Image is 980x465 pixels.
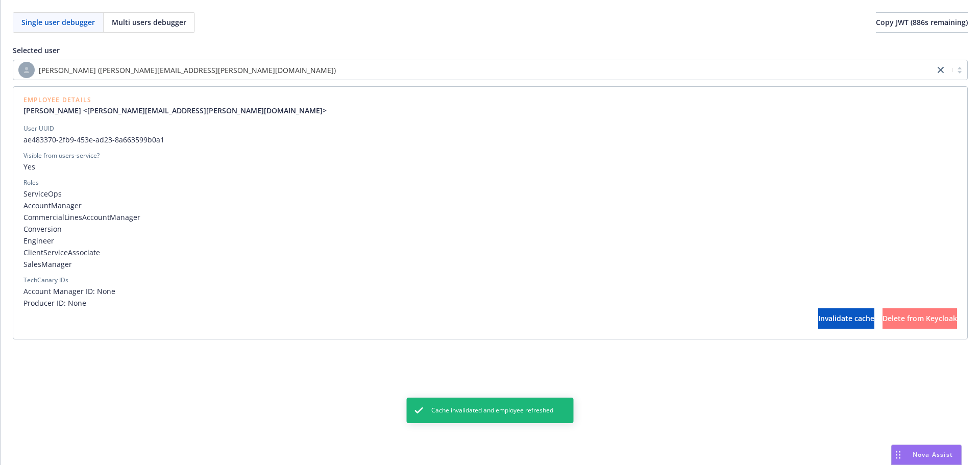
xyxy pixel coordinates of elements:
[883,313,957,323] span: Delete from Keycloak
[892,445,904,464] div: Drag to move
[23,212,957,223] span: CommercialLinesAccountManager
[23,188,957,199] span: ServiceOps
[112,17,186,28] span: Multi users debugger
[23,276,68,285] div: TechCanary IDs
[876,17,968,27] span: Copy JWT ( 886 s remaining)
[23,161,957,172] span: Yes
[23,105,335,116] a: [PERSON_NAME] <[PERSON_NAME][EMAIL_ADDRESS][PERSON_NAME][DOMAIN_NAME]>
[876,12,968,33] button: Copy JWT (886s remaining)
[23,124,54,133] div: User UUID
[23,200,957,211] span: AccountManager
[23,224,957,234] span: Conversion
[23,134,957,145] span: ae483370-2fb9-453e-ad23-8a663599b0a1
[935,64,947,76] a: close
[23,247,957,258] span: ClientServiceAssociate
[23,178,39,187] div: Roles
[891,445,962,465] button: Nova Assist
[883,308,957,329] button: Delete from Keycloak
[23,235,957,246] span: Engineer
[431,406,553,415] span: Cache invalidated and employee refreshed
[18,62,929,78] span: [PERSON_NAME] ([PERSON_NAME][EMAIL_ADDRESS][PERSON_NAME][DOMAIN_NAME])
[23,97,335,103] span: Employee Details
[818,308,874,329] button: Invalidate cache
[23,286,957,297] span: Account Manager ID: None
[818,313,874,323] span: Invalidate cache
[39,65,336,76] span: [PERSON_NAME] ([PERSON_NAME][EMAIL_ADDRESS][PERSON_NAME][DOMAIN_NAME])
[23,259,957,270] span: SalesManager
[23,298,957,308] span: Producer ID: None
[21,17,95,28] span: Single user debugger
[13,45,60,55] span: Selected user
[913,450,953,459] span: Nova Assist
[23,151,100,160] div: Visible from users-service?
